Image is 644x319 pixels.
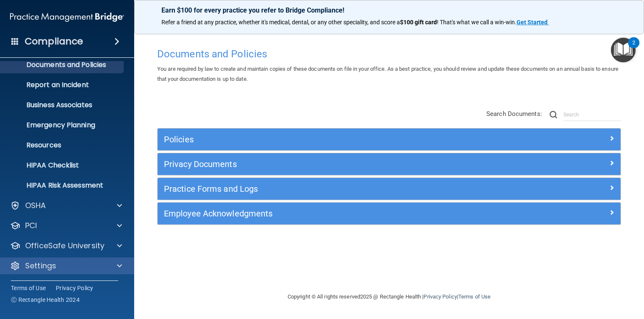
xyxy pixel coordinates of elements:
[550,111,557,118] img: ic-search.3b580494.png
[164,159,499,169] h5: Privacy Documents
[517,19,549,26] a: Get Started
[157,66,618,82] span: You are required by law to create and maintain copies of these documents on file in your office. ...
[25,201,46,211] p: OSHA
[10,241,122,251] a: OfficeSafe University
[458,293,491,300] a: Terms of Use
[5,101,120,109] p: Business Associates
[437,19,517,26] span: ! That's what we call a win-win.
[611,38,636,62] button: Open Resource Center, 2 new notifications
[236,283,542,310] div: Copyright © All rights reserved 2025 @ Rectangle Health | |
[161,6,617,14] p: Earn $100 for every practice you refer to Bridge Compliance!
[10,9,124,26] img: PMB logo
[164,182,614,196] a: Practice Forms and Logs
[5,121,120,129] p: Emergency Planning
[10,261,122,271] a: Settings
[5,141,120,149] p: Resources
[157,49,621,59] h4: Documents and Policies
[164,207,614,220] a: Employee Acknowledgments
[164,209,499,218] h5: Employee Acknowledgments
[11,284,46,292] a: Terms of Use
[164,133,614,146] a: Policies
[164,135,499,144] h5: Policies
[25,36,83,47] h4: Compliance
[161,19,400,26] span: Refer a friend at any practice, whether it's medical, dental, or any other speciality, and score a
[164,184,499,193] h5: Practice Forms and Logs
[10,221,122,231] a: PCI
[5,161,120,170] p: HIPAA Checklist
[56,284,93,292] a: Privacy Policy
[164,157,614,171] a: Privacy Documents
[25,221,37,231] p: PCI
[423,293,457,300] a: Privacy Policy
[11,296,80,304] span: Ⓒ Rectangle Health 2024
[632,43,635,54] div: 2
[486,110,542,118] span: Search Documents:
[5,181,120,190] p: HIPAA Risk Assessment
[400,19,437,26] strong: $100 gift card
[5,81,120,89] p: Report an Incident
[517,19,548,26] strong: Get Started
[10,201,122,211] a: OSHA
[563,108,621,121] input: Search
[25,241,104,251] p: OfficeSafe University
[25,261,56,271] p: Settings
[5,61,120,69] p: Documents and Policies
